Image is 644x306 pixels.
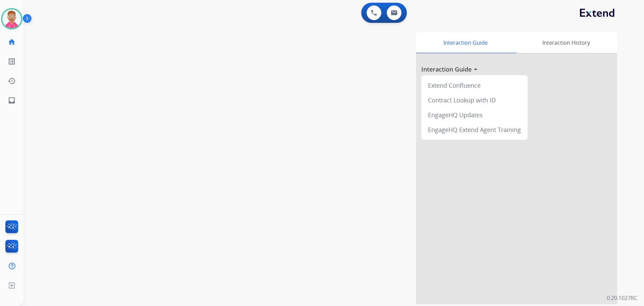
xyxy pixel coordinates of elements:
[8,77,16,85] mat-icon: history
[424,93,525,107] div: Contract Lookup with ID
[8,96,16,104] mat-icon: inbox
[8,38,16,46] mat-icon: home
[2,9,21,28] img: avatar
[424,78,525,93] div: Extend Confluence
[8,57,16,65] mat-icon: list_alt
[424,107,525,122] div: EngageHQ Updates
[607,294,637,302] p: 0.20.1027RC
[515,32,617,53] div: Interaction History
[424,122,525,137] div: EngageHQ Extend Agent Training
[416,32,515,53] div: Interaction Guide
